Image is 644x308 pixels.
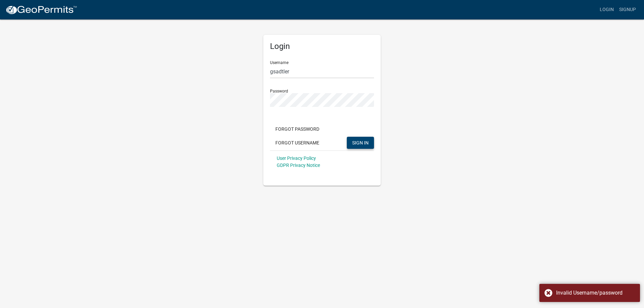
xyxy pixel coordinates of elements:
a: Signup [616,3,639,16]
div: Invalid Username/password [556,289,635,297]
a: Login [597,3,616,16]
h5: Login [270,42,374,51]
button: SIGN IN [347,137,374,149]
button: Forgot Password [270,123,325,135]
span: SIGN IN [352,140,369,145]
a: GDPR Privacy Notice [277,163,320,168]
button: Forgot Username [270,137,325,149]
a: User Privacy Policy [277,156,316,161]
